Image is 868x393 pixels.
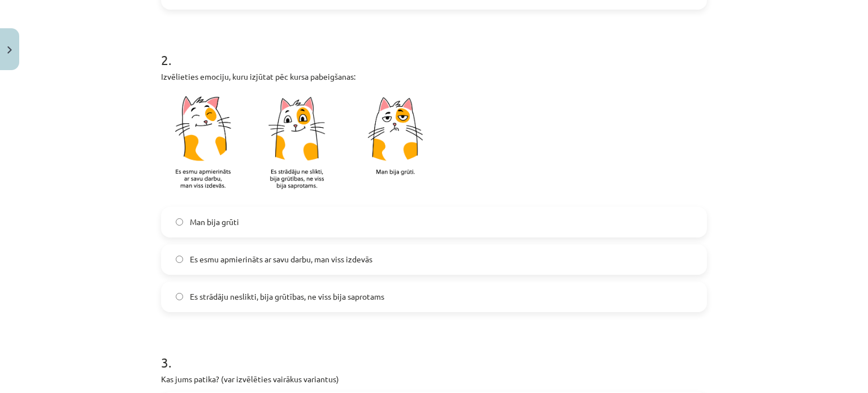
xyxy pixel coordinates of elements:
input: Es esmu apmierināts ar savu darbu, man viss izdevās [176,256,183,263]
p: Kas jums patika? (var izvēlēties vairākus variantus) [161,373,707,385]
span: Es strādāju neslikti, bija grūtības, ne viss bija saprotams [190,291,384,303]
span: Es esmu apmierināts ar savu darbu, man viss izdevās [190,253,372,265]
h1: 3 . [161,335,707,370]
input: Man bija grūti [176,218,183,226]
p: Izvēlieties emociju, kuru izjūtat pēc kursa pabeigšanas: [161,71,707,83]
h1: 2 . [161,32,707,67]
span: Man bija grūti [190,216,239,228]
input: Es strādāju neslikti, bija grūtības, ne viss bija saprotams [176,293,183,300]
img: icon-close-lesson-0947bae3869378f0d4975bcd49f059093ad1ed9edebbc8119c70593378902aed.svg [7,46,12,54]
